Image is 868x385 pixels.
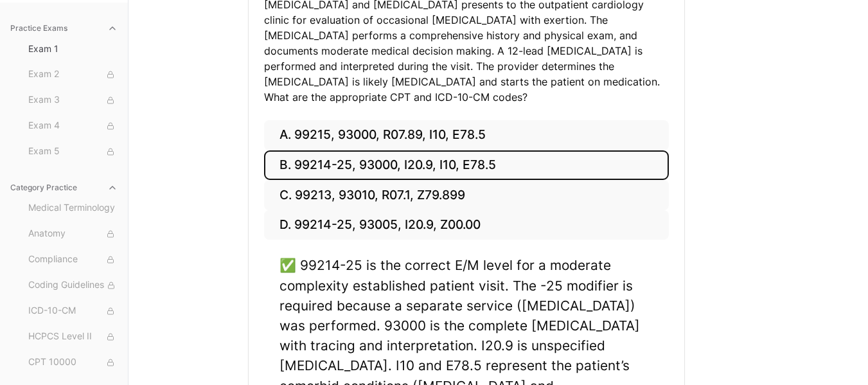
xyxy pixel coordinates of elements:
[23,327,123,347] button: HCPCS Level II
[264,180,669,210] button: C. 99213, 93010, R07.1, Z79.899
[264,210,669,240] button: D. 99214-25, 93005, I20.9, Z00.00
[23,64,123,85] button: Exam 2
[23,275,123,296] button: Coding Guidelines
[23,198,123,219] button: Medical Terminology
[28,355,118,370] span: CPT 10000
[264,120,669,150] button: A. 99215, 93000, R07.89, I10, E78.5
[264,150,669,181] button: B. 99214-25, 93000, I20.9, I10, E78.5
[23,301,123,321] button: ICD-10-CM
[28,304,118,318] span: ICD-10-CM
[23,39,123,59] button: Exam 1
[28,227,118,241] span: Anatomy
[23,224,123,244] button: Anatomy
[23,249,123,270] button: Compliance
[5,18,123,39] button: Practice Exams
[28,67,118,82] span: Exam 2
[28,330,118,344] span: HCPCS Level II
[28,278,118,292] span: Coding Guidelines
[28,119,118,133] span: Exam 4
[28,42,118,55] span: Exam 1
[23,116,123,136] button: Exam 4
[28,253,118,267] span: Compliance
[28,93,118,107] span: Exam 3
[28,201,118,215] span: Medical Terminology
[28,145,118,159] span: Exam 5
[5,177,123,198] button: Category Practice
[23,141,123,162] button: Exam 5
[23,90,123,111] button: Exam 3
[23,352,123,373] button: CPT 10000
